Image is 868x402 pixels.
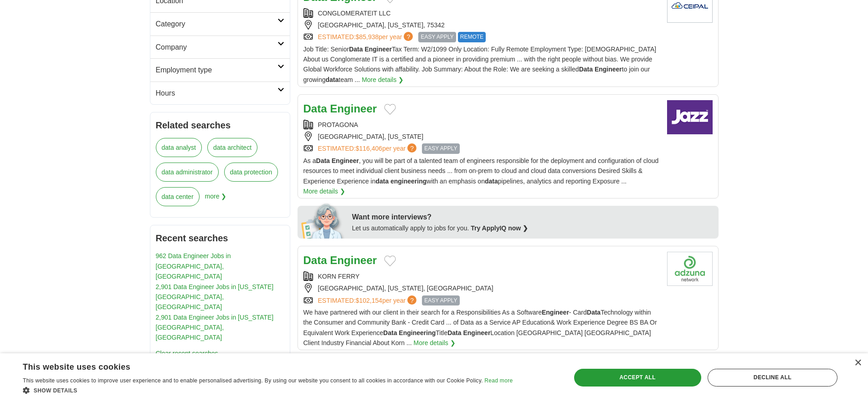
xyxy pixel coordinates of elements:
[23,386,513,395] div: Show details
[595,66,622,73] strong: Engineer
[303,186,345,196] a: More details ❯
[156,87,277,99] h2: Hours
[34,387,77,394] span: Show details
[316,157,330,164] strong: Data
[318,32,415,42] a: ESTIMATED:$85,938per year?
[854,360,861,366] div: Close
[150,58,290,81] a: Employment type
[375,178,389,185] strong: data
[362,75,404,85] a: More details ❯
[352,211,713,223] div: Want more interviews?
[330,254,377,266] strong: Engineer
[303,102,377,115] a: Data Engineer
[667,252,713,286] img: Company logo
[365,46,392,53] strong: Engineer
[156,64,277,76] h2: Employment type
[301,202,345,239] img: apply-iq-scientist.png
[303,120,660,130] div: PROTAGONA
[383,329,397,336] strong: Data
[156,252,231,280] a: 962 Data Engineer Jobs in [GEOGRAPHIC_DATA], [GEOGRAPHIC_DATA]
[407,143,416,153] span: ?
[156,163,219,182] a: data administrator
[355,33,379,41] span: $85,938
[156,118,284,132] h2: Related searches
[150,12,290,36] a: Category
[303,309,657,346] span: We have partnered with our client in their search for a Responsibilities As a Software - Card Tec...
[404,32,413,41] span: ?
[23,359,490,372] div: This website uses cookies
[150,36,290,59] a: Company
[303,271,660,281] div: KORN FERRY
[384,255,396,266] button: Add to favorite jobs
[349,46,363,53] strong: Data
[355,297,382,304] span: $102,154
[418,32,456,42] span: EASY APPLY
[471,224,528,232] a: Try ApplyIQ now ❯
[422,295,459,305] span: EASY APPLY
[23,377,483,384] span: This website uses cookies to improve user experience and to enable personalised advertising. By u...
[422,143,459,153] span: EASY APPLY
[574,369,701,386] div: Accept all
[458,32,486,42] span: REMOTE
[156,350,218,357] a: Clear recent searches
[224,163,278,182] a: data protection
[579,66,593,73] strong: Data
[708,369,837,386] div: Decline all
[485,178,498,185] strong: data
[667,100,713,134] img: Company logo
[156,283,274,311] a: 2,901 Data Engineer Jobs in [US_STATE][GEOGRAPHIC_DATA], [GEOGRAPHIC_DATA]
[330,102,377,115] strong: Engineer
[303,283,660,293] div: [GEOGRAPHIC_DATA], [US_STATE], [GEOGRAPHIC_DATA]
[156,231,284,245] h2: Recent searches
[303,20,660,30] div: [GEOGRAPHIC_DATA], [US_STATE], 75342
[303,46,657,83] span: Job Title: Senior Tax Term: W2/1099 Only Location: Fully Remote Employment Type: [DEMOGRAPHIC_DAT...
[207,138,257,157] a: data architect
[447,329,461,336] strong: Data
[303,8,660,18] div: CONGLOMERATEIT LLC
[156,41,277,53] h2: Company
[156,187,200,206] a: data center
[587,309,601,316] strong: Data
[542,309,569,316] strong: Engineer
[318,295,419,305] a: ESTIMATED:$102,154per year?
[303,132,660,142] div: [GEOGRAPHIC_DATA], [US_STATE]
[318,143,419,153] a: ESTIMATED:$116,406per year?
[156,138,202,157] a: data analyst
[303,254,377,266] a: Data Engineer
[156,18,277,30] h2: Category
[484,377,513,384] a: Read more, opens a new window
[407,295,416,305] span: ?
[303,254,327,266] strong: Data
[205,187,227,212] span: more ❯
[352,223,713,233] div: Let us automatically apply to jobs for you.
[326,76,339,83] strong: data
[399,329,436,336] strong: Engineering
[156,314,274,341] a: 2,901 Data Engineer Jobs in [US_STATE][GEOGRAPHIC_DATA], [GEOGRAPHIC_DATA]
[390,178,426,185] strong: engineering
[303,102,327,115] strong: Data
[355,145,382,152] span: $116,406
[303,157,659,185] span: As a , you will be part of a talented team of engineers responsible for the deployment and config...
[414,338,456,348] a: More details ❯
[463,329,490,336] strong: Engineer
[332,157,359,164] strong: Engineer
[150,81,290,105] a: Hours
[384,104,396,115] button: Add to favorite jobs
